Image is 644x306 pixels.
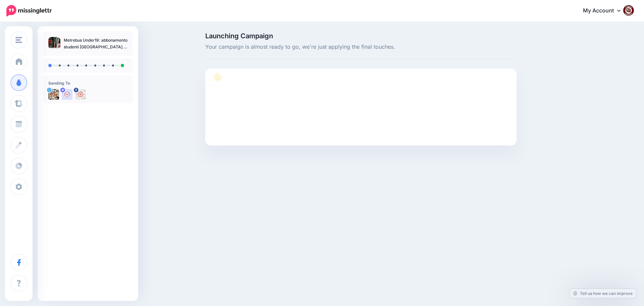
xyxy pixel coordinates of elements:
[75,89,86,100] img: 463453305_2684324355074873_6393692129472495966_n-bsa154739.jpg
[570,289,636,298] a: Tell us how we can improve
[205,33,517,39] span: Launching Campaign
[6,5,52,16] img: Missinglettr
[64,37,127,50] p: Metrebus Under19: abbonamento studenti [GEOGRAPHIC_DATA] a 50€ per il trasporto pubblico
[15,37,22,43] img: menu.png
[205,43,517,51] span: Your campaign is almost ready to go, we're just applying the final touches.
[48,81,127,86] h4: Sending To
[62,89,72,100] img: user_default_image.png
[576,3,634,19] a: My Account
[48,37,60,49] img: be586758e92eb8d5b50cae1e905a5b16_thumb.jpg
[48,89,59,100] img: uTTNWBrh-84924.jpeg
